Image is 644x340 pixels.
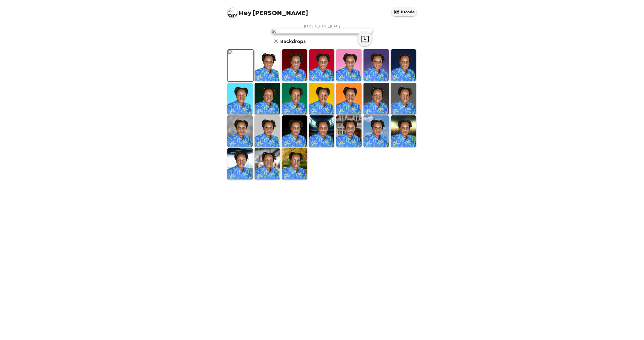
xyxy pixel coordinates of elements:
[227,5,308,16] span: [PERSON_NAME]
[239,8,251,17] span: Hey
[391,8,417,16] button: IDcode
[272,28,372,34] img: user
[227,8,237,18] img: profile pic
[280,37,306,45] h6: Backdrops
[304,24,340,28] span: [PERSON_NAME] , [DATE]
[228,50,253,81] img: Original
